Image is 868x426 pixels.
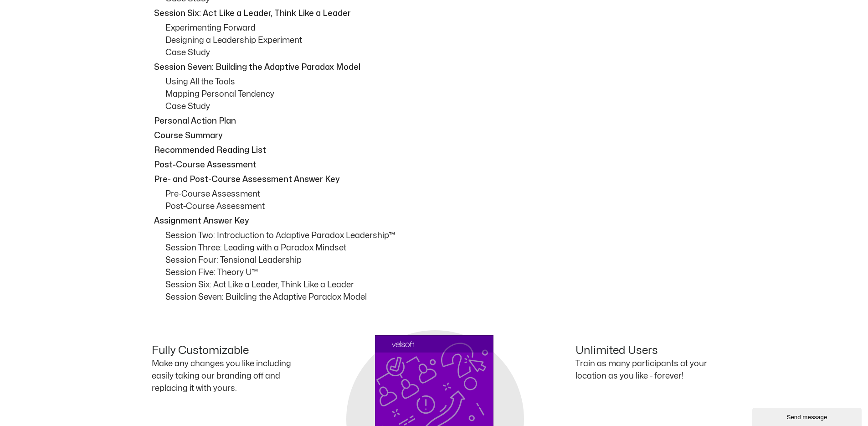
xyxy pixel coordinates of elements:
p: Session Two: Introduction to Adaptive Paradox Leadership™ [165,229,717,242]
p: Personal Action Plan [154,115,714,127]
p: Case Study [165,100,717,113]
p: Assignment Answer Key [154,215,714,227]
p: Using All the Tools [165,76,717,88]
h4: Unlimited Users [575,344,717,358]
p: Post-Course Assessment [154,159,714,171]
p: Pre-Course Assessment [165,188,717,200]
p: Post-Course Assessment [165,200,717,213]
p: Make any changes you like including easily taking our branding off and replacing it with yours. [152,358,293,395]
p: Session Seven: Building the Adaptive Paradox Model [154,61,714,73]
p: Pre- and Post-Course Assessment Answer Key [154,173,714,186]
p: Recommended Reading List [154,144,714,156]
p: Session Six: Act Like a Leader, Think Like a Leader [154,7,714,20]
p: Experimenting Forward [165,22,717,34]
p: Course Summary [154,130,714,142]
h4: Fully Customizable [152,344,293,358]
p: Case Study [165,47,717,59]
p: Session Four: Tensional Leadership [165,254,717,266]
iframe: chat widget [752,406,863,426]
p: Mapping Personal Tendency [165,88,717,100]
p: Train as many participants at your location as you like - forever! [575,358,717,382]
p: Session Five: Theory U™ [165,266,717,279]
p: Session Seven: Building the Adaptive Paradox Model [165,291,717,303]
p: Designing a Leadership Experiment [165,34,717,47]
p: Session Three: Leading with a Paradox Mindset [165,242,717,254]
p: Session Six: Act Like a Leader, Think Like a Leader [165,279,717,291]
